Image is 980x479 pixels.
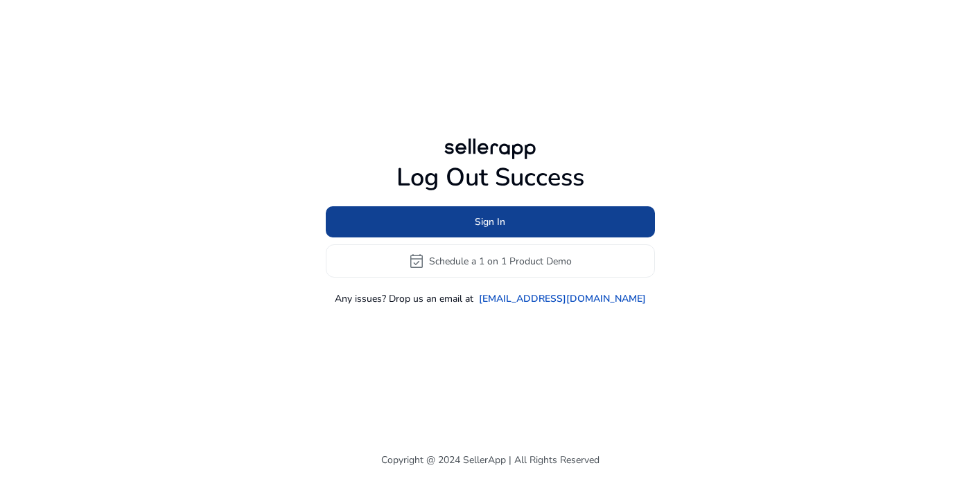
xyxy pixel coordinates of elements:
span: event_available [408,253,425,269]
p: Any issues? Drop us an email at [335,291,473,306]
button: event_availableSchedule a 1 on 1 Product Demo [326,244,655,278]
button: Sign In [326,206,655,237]
a: [EMAIL_ADDRESS][DOMAIN_NAME] [479,291,646,306]
span: Sign In [475,215,505,229]
h1: Log Out Success [326,163,655,192]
